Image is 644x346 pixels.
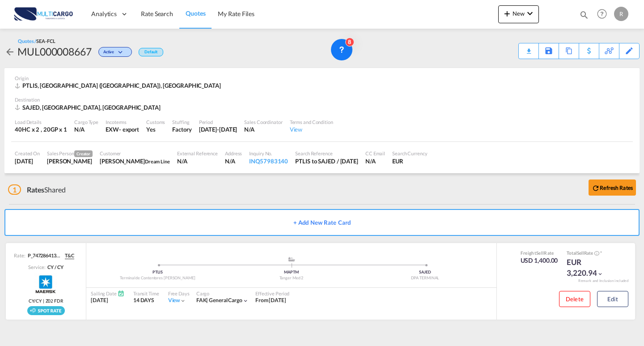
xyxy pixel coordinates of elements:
[594,6,614,22] div: Help
[225,150,242,157] div: Address
[244,119,282,125] div: Sales Coordinator
[47,157,93,165] div: Ricardo Macedo
[559,291,590,307] button: Delete
[365,157,385,165] div: N/A
[597,291,628,307] button: Edit
[118,290,124,297] md-icon: Schedules Available
[46,298,63,304] span: Z02 FDR
[18,38,55,44] div: Quotes /SEA-FCL
[521,250,558,256] div: Freight Rate
[65,252,74,259] span: T&C
[172,119,191,125] div: Stuffing
[186,9,205,17] span: Quotes
[521,256,558,265] div: USD 1,400.00
[249,157,288,165] div: INQ57983140
[295,150,358,157] div: Search Reference
[523,43,534,51] div: Quote PDF is not available at this time
[98,47,132,57] div: Change Status Here
[498,5,539,23] button: icon-plus 400-fgNewicon-chevron-down
[225,275,358,281] div: Tanger Med 2
[196,297,209,303] span: FAK
[177,150,218,157] div: External Reference
[29,298,42,304] span: CY/CY
[100,150,170,157] div: Customer
[139,48,163,56] div: Default
[146,125,165,133] div: Yes
[15,119,67,125] div: Load Details
[74,125,98,133] div: N/A
[600,184,633,191] b: Refresh Rates
[180,298,186,304] md-icon: icon-chevron-down
[502,10,535,17] span: New
[199,119,237,125] div: Period
[27,185,45,194] span: Rates
[536,250,544,256] span: Sell
[15,75,629,81] div: Origin
[168,290,190,297] div: Free Days
[579,10,589,20] md-icon: icon-magnify
[199,125,237,133] div: 2 Oct 2025
[91,269,225,275] div: PTLIS
[27,306,65,315] div: Rollable available
[133,290,159,297] div: Transit Time
[255,297,286,303] span: From [DATE]
[45,264,63,270] div: CY / CY
[91,297,124,304] div: [DATE]
[133,297,159,304] div: 14 DAYS
[15,81,223,90] div: PTLIS, Lisbon (Lisboa), Europe
[523,45,534,51] md-icon: icon-download
[4,44,17,59] div: icon-arrow-left
[286,257,297,261] md-icon: assets/icons/custom/ship-fill.svg
[218,10,254,17] span: My Rate Files
[15,157,40,165] div: 2 Oct 2025
[255,290,289,297] div: Effective Period
[525,8,535,19] md-icon: icon-chevron-down
[177,157,218,165] div: N/A
[106,119,139,125] div: Incoterms
[91,275,225,281] div: Terminal de Contentores [PERSON_NAME]
[100,157,170,165] div: Nithin George
[597,271,603,277] md-icon: icon-chevron-down
[392,157,428,165] div: EUR
[28,264,45,270] span: Service:
[15,125,67,133] div: 40HC x 2 , 20GP x 1
[103,49,116,58] span: Active
[295,157,358,165] div: PTLIS to SAJED / 2 Oct 2025
[14,252,25,259] span: Rate:
[4,47,15,57] md-icon: icon-arrow-left
[358,269,492,275] div: SAJED
[34,273,57,295] img: Maersk Spot
[242,298,249,304] md-icon: icon-chevron-down
[249,150,288,157] div: Inquiry No.
[255,297,286,304] div: From 02 Oct 2025
[539,43,559,59] div: Save As Template
[172,125,191,133] div: Factory Stuffing
[22,82,221,89] span: PTLIS, [GEOGRAPHIC_DATA] ([GEOGRAPHIC_DATA]), [GEOGRAPHIC_DATA]
[365,150,385,157] div: CC Email
[92,44,134,59] div: Change Status Here
[119,125,139,133] div: - export
[614,7,628,21] div: R
[8,185,66,195] div: Shared
[36,38,55,44] span: SEA-FCL
[25,252,61,259] div: P_7472864132_P01mhiyqt
[42,298,46,304] span: |
[392,150,428,157] div: Search Currency
[567,250,611,257] div: Total Rate
[572,278,635,283] div: Remark and Inclusion included
[593,250,599,257] button: Spot Rates are dynamic & can fluctuate with time
[106,125,119,133] div: EXW
[589,179,636,196] button: icon-refreshRefresh Rates
[4,209,640,236] button: + Add New Rate Card
[206,297,208,303] span: |
[577,250,584,256] span: Sell
[15,96,629,103] div: Destination
[358,275,492,281] div: DPA TERMINAL
[290,125,333,133] div: View
[91,290,124,297] div: Sailing Date
[579,10,589,23] div: icon-magnify
[145,158,170,164] span: Dream Line
[74,119,98,125] div: Cargo Type
[146,119,165,125] div: Customs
